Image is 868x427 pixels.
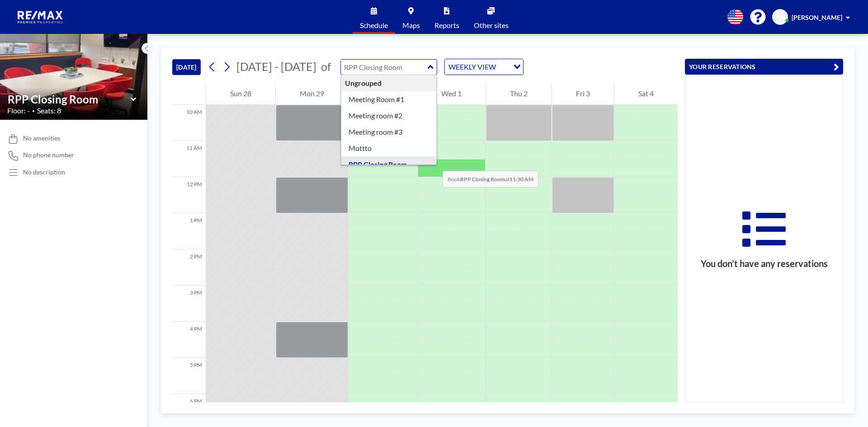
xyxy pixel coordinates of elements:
div: RPP Closing Room [341,156,437,173]
div: 11 AM [172,141,206,177]
div: Mottto [341,140,437,156]
span: Seats: 8 [37,106,61,115]
h3: You don’t have any reservations [685,258,843,269]
span: SS [777,13,784,21]
span: Maps [402,22,420,29]
span: [DATE] - [DATE] [236,60,316,73]
button: YOUR RESERVATIONS [685,59,843,75]
div: Meeting room #2 [341,108,437,124]
b: 11:30 AM [509,176,533,183]
div: Sun 28 [206,82,275,105]
div: Meeting room #3 [341,124,437,140]
div: Mon 29 [276,82,348,105]
div: 10 AM [172,105,206,141]
div: No description [23,168,65,176]
span: Schedule [360,22,388,29]
div: 12 PM [172,177,206,213]
button: [DATE] [172,59,201,75]
span: Book at [443,171,538,188]
span: Floor: - [7,106,30,115]
input: RPP Closing Room [341,60,428,75]
div: Fri 3 [552,82,614,105]
input: RPP Closing Room [8,93,131,106]
span: Other sites [474,22,509,29]
div: Meeting Room #1 [341,91,437,108]
div: Sat 4 [614,82,678,105]
span: • [32,108,35,114]
div: Wed 1 [418,82,486,105]
div: Ungrouped [341,75,437,91]
div: 2 PM [172,249,206,286]
span: of [321,60,331,74]
div: 4 PM [172,322,206,358]
div: Thu 2 [486,82,552,105]
b: RPP Closing Room [460,176,505,183]
span: Reports [434,22,459,29]
span: No amenities [23,134,60,142]
div: 5 PM [172,358,206,394]
input: Search for option [499,61,508,73]
img: organization-logo [14,8,67,26]
div: 1 PM [172,213,206,249]
span: WEEKLY VIEW [447,61,498,73]
span: No phone number [23,151,74,159]
div: 3 PM [172,286,206,322]
div: Search for option [445,59,523,75]
span: [PERSON_NAME] [792,14,842,21]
